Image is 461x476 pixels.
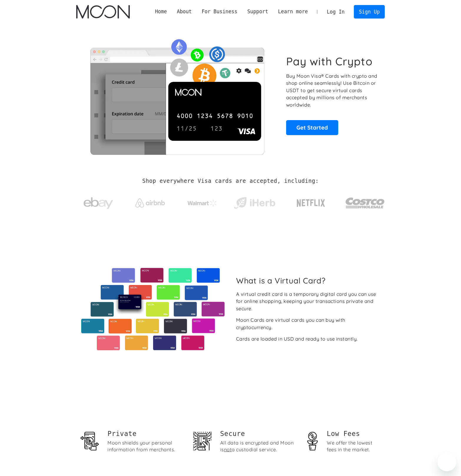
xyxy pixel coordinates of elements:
a: Sign Up [354,5,384,18]
a: Get Started [286,120,338,135]
h1: Private [107,429,183,438]
div: A virtual credit card is a temporary digital card you can use for online shopping, keeping your t... [236,291,380,312]
img: ebay [84,194,113,213]
a: home [76,5,130,19]
div: For Business [197,8,242,15]
img: iHerb [233,195,276,211]
a: Costco [345,186,385,217]
img: Moon Cards let you spend your crypto anywhere Visa is accepted. [76,35,278,155]
div: Learn more [278,8,308,15]
h1: Pay with Crypto [286,55,373,68]
img: Moon Logo [76,5,130,19]
img: Virtual cards from Moon [80,268,225,350]
div: Support [247,8,268,15]
img: Airbnb [135,198,165,208]
a: Log In [322,5,349,18]
div: About [177,8,192,15]
img: Walmart [188,200,217,207]
a: Walmart [180,194,224,210]
a: Airbnb [128,193,172,210]
h2: Secure [220,429,296,438]
div: Learn more [273,8,313,15]
a: iHerb [233,190,276,214]
h1: Low Fees [327,429,381,438]
h2: Shop everywhere Visa cards are accepted, including: [142,178,319,184]
img: Privacy [80,432,99,450]
div: For Business [202,8,237,15]
h2: What is a Virtual Card? [236,276,380,285]
div: Support [242,8,273,15]
a: Netflix [285,190,337,213]
span: not [224,447,232,452]
iframe: Button to launch messaging window [437,452,456,471]
div: Moon Cards are virtual cards you can buy with cryptocurrency. [236,316,380,331]
img: Netflix [296,196,326,210]
div: Cards are loaded in USD and ready to use instantly. [236,335,358,343]
div: We offer the lowest fees in the market. [327,439,381,453]
div: Moon shields your personal information from merchants. [107,439,183,453]
img: Costco [345,192,385,214]
a: ebay [76,188,120,215]
img: Money stewardship [303,432,322,450]
img: Security [193,432,212,450]
div: All data is encrypted and Moon is a custodial service. [220,439,296,453]
a: Home [150,8,172,15]
p: Buy Moon Visa® Cards with crypto and shop online seamlessly! Use Bitcoin or USDT to get secure vi... [286,72,378,109]
div: About [172,8,197,15]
